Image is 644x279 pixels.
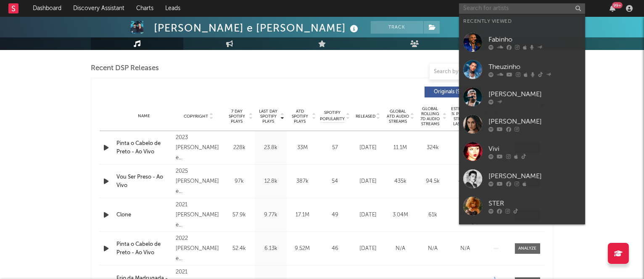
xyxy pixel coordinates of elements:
[451,211,479,219] div: N/A
[386,109,409,124] span: Global ATD Audio Streams
[226,245,253,253] div: 52.4k
[488,62,581,72] div: Theuzinho
[451,177,479,186] div: ~ 20 %
[459,111,585,138] a: [PERSON_NAME]
[226,144,253,152] div: 228k
[386,144,414,152] div: 11.1M
[386,245,414,253] div: N/A
[459,83,585,111] a: [PERSON_NAME]
[419,144,447,152] div: 324k
[226,177,253,186] div: 97k
[371,21,423,34] button: Track
[386,177,414,186] div: 435k
[488,198,581,208] div: STER
[257,144,285,152] div: 23.8k
[386,211,414,219] div: 3.04M
[320,245,350,253] div: 46
[320,177,350,186] div: 54
[354,144,382,152] div: [DATE]
[116,173,172,190] a: Vou Ser Preso - Ao Vivo
[488,34,581,45] div: Fabinho
[289,109,311,124] span: ATD Spotify Plays
[354,245,382,253] div: [DATE]
[289,144,316,152] div: 33M
[116,139,172,156] a: Pinta o Cabelo de Preto - Ao Vivo
[459,56,585,83] a: Theuzinho
[459,29,585,56] a: Fabinho
[176,234,222,264] div: 2022 [PERSON_NAME] e [PERSON_NAME]
[116,211,172,219] a: Clone
[459,192,585,220] a: STER
[425,87,481,97] button: Originals(94)
[289,211,316,219] div: 17.1M
[354,177,382,186] div: [DATE]
[488,144,581,154] div: Vivi
[451,106,474,126] span: Estimated % Playlist Streams Last Day
[430,89,469,95] span: Originals ( 94 )
[184,114,208,119] span: Copyright
[226,109,248,124] span: 7 Day Spotify Plays
[257,245,285,253] div: 6.13k
[430,68,518,75] input: Search by song name or URL
[459,220,585,247] a: [PERSON_NAME]
[257,211,285,219] div: 9.77k
[459,3,585,14] input: Search for artists
[320,144,350,152] div: 57
[419,211,447,219] div: 61k
[116,240,172,257] a: Pinta o Cabelo de Preto - Ao Vivo
[459,165,585,192] a: [PERSON_NAME]
[488,89,581,99] div: [PERSON_NAME]
[356,114,375,119] span: Released
[257,109,280,124] span: Last Day Spotify Plays
[610,5,615,12] button: 99+
[419,245,447,253] div: N/A
[488,116,581,126] div: [PERSON_NAME]
[612,2,623,8] div: 99 +
[226,211,253,219] div: 57.9k
[176,166,222,197] div: 2025 [PERSON_NAME] e [PERSON_NAME]
[463,16,581,26] div: Recently Viewed
[116,113,172,119] div: Name
[451,144,479,152] div: <5%
[488,171,581,181] div: [PERSON_NAME]
[419,177,447,186] div: 94.5k
[289,245,316,253] div: 9.52M
[419,106,442,126] span: Global Rolling 7D Audio Streams
[354,211,382,219] div: [DATE]
[176,200,222,230] div: 2021 [PERSON_NAME] e [PERSON_NAME]
[320,211,350,219] div: 49
[320,110,345,122] span: Spotify Popularity
[257,177,285,186] div: 12.8k
[459,138,585,165] a: Vivi
[289,177,316,186] div: 387k
[451,245,479,253] div: N/A
[154,21,360,35] div: [PERSON_NAME] e [PERSON_NAME]
[176,133,222,163] div: 2023 [PERSON_NAME] e [PERSON_NAME]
